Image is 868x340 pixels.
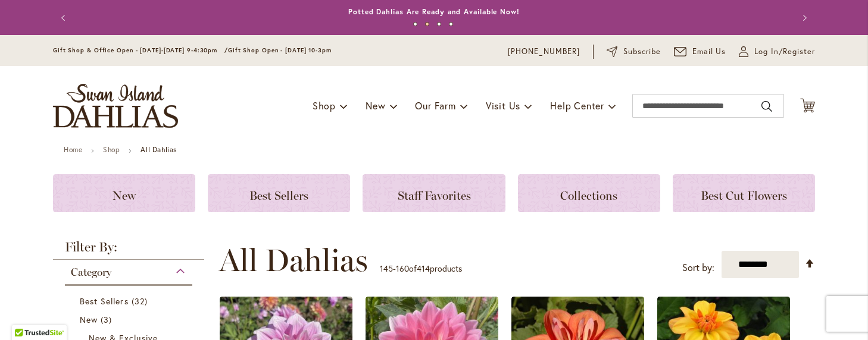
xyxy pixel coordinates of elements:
label: Sort by: [682,257,714,279]
button: 3 of 4 [437,22,441,26]
span: Gift Shop Open - [DATE] 10-3pm [228,46,332,54]
a: Home [64,145,82,154]
span: 32 [132,295,151,307]
span: New [113,188,136,203]
span: 145 [380,263,393,274]
a: Staff Favorites [363,174,505,212]
span: New [366,99,385,112]
span: Shop [313,99,336,112]
span: Best Cut Flowers [701,188,787,203]
span: Help Center [550,99,604,112]
strong: Filter By: [53,241,204,260]
button: Previous [53,6,77,30]
a: Best Sellers [80,295,180,307]
span: Best Sellers [249,188,308,203]
span: All Dahlias [219,243,368,278]
a: Shop [103,145,120,154]
span: Staff Favorites [398,188,471,203]
a: Collections [518,174,660,212]
span: Email Us [692,46,726,58]
button: 2 of 4 [425,22,429,26]
a: [PHONE_NUMBER] [508,46,580,58]
span: Our Farm [415,99,455,112]
a: Subscribe [607,46,661,58]
span: Collections [560,188,617,203]
a: Log In/Register [739,46,815,58]
p: - of products [380,259,462,278]
span: Gift Shop & Office Open - [DATE]-[DATE] 9-4:30pm / [53,46,228,54]
strong: All Dahlias [140,145,177,154]
a: store logo [53,84,178,128]
span: Best Sellers [80,295,129,307]
span: Log In/Register [754,46,815,58]
iframe: Launch Accessibility Center [9,298,42,331]
span: Subscribe [623,46,661,58]
span: Visit Us [486,99,520,112]
button: 4 of 4 [449,22,453,26]
button: 1 of 4 [413,22,417,26]
span: 414 [417,263,430,274]
span: New [80,314,98,325]
a: New [80,313,180,326]
a: Best Sellers [208,174,350,212]
span: Category [71,266,111,279]
a: Email Us [674,46,726,58]
a: Best Cut Flowers [673,174,815,212]
span: 160 [396,263,409,274]
button: Next [791,6,815,30]
a: New [53,174,195,212]
span: 3 [101,313,115,326]
a: Potted Dahlias Are Ready and Available Now! [348,7,520,16]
